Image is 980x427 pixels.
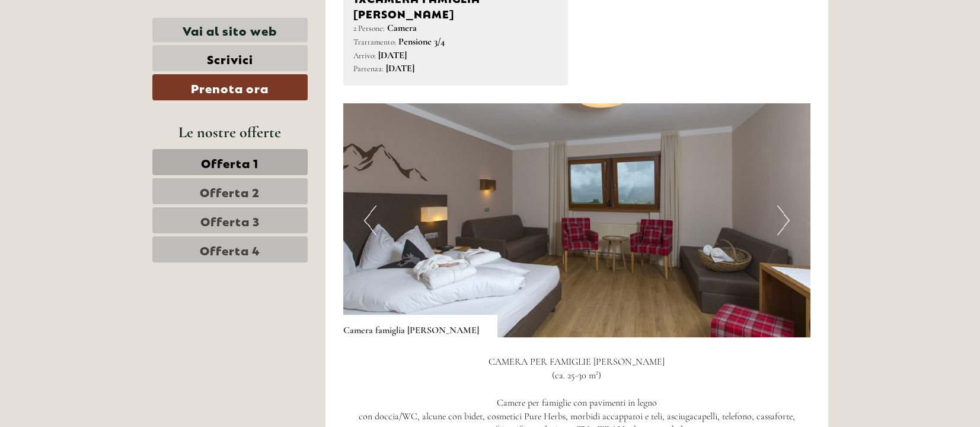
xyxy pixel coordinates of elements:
[152,18,308,42] a: Vai al sito web
[353,23,385,33] small: 2 Persone:
[353,37,396,47] small: Trattamento:
[386,62,414,74] b: [DATE]
[397,308,467,334] button: Invia
[200,212,260,229] span: Offerta 3
[200,241,260,258] span: Offerta 4
[364,205,376,235] button: Previous
[210,9,257,29] div: lunedì
[353,64,384,74] small: Partenza:
[353,50,376,61] small: Arrivo:
[201,154,258,170] span: Offerta 1
[398,36,445,48] b: Pensione 3/4
[18,34,158,44] div: [GEOGRAPHIC_DATA]
[343,103,810,337] img: image
[152,45,308,71] a: Scrivici
[152,74,308,100] a: Prenota ora
[152,121,308,143] div: Le nostre offerte
[343,315,497,337] div: Camera famiglia [PERSON_NAME]
[200,183,260,200] span: Offerta 2
[777,205,790,235] button: Next
[387,22,417,34] b: Camera
[9,32,164,68] div: Buon giorno, come possiamo aiutarla?
[378,49,407,61] b: [DATE]
[18,58,158,66] small: 07:59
